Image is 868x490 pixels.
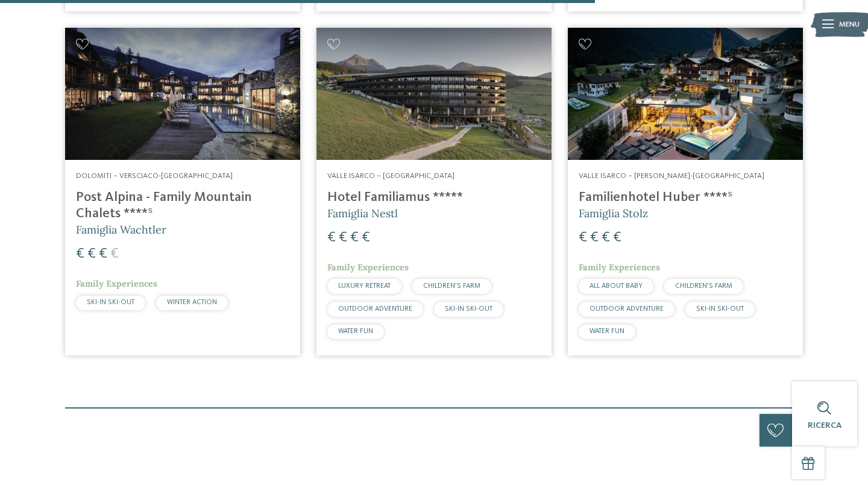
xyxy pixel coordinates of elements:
span: Famiglia Nestl [327,206,398,220]
span: € [362,231,370,245]
span: SKI-IN SKI-OUT [445,305,492,313]
img: Post Alpina - Family Mountain Chalets ****ˢ [65,28,300,160]
span: Famiglia Wachtler [76,223,166,237]
span: LUXURY RETREAT [338,282,391,290]
span: Family Experiences [76,278,157,289]
span: WATER FUN [590,328,624,335]
span: € [602,231,610,245]
span: SKI-IN SKI-OUT [696,305,744,313]
span: € [339,231,347,245]
span: € [579,231,587,245]
span: Family Experiences [327,262,409,273]
span: Ricerca [808,421,841,430]
span: € [99,247,107,261]
span: Dolomiti – Versciaco-[GEOGRAPHIC_DATA] [76,172,233,180]
span: Family Experiences [579,262,660,273]
span: OUTDOOR ADVENTURE [590,305,664,313]
img: Cercate un hotel per famiglie? Qui troverete solo i migliori! [568,28,803,160]
span: WINTER ACTION [167,299,217,306]
span: € [590,231,599,245]
span: € [327,231,336,245]
span: € [87,247,96,261]
span: CHILDREN’S FARM [675,282,732,290]
span: Famiglia Stolz [579,206,648,220]
a: Cercate un hotel per famiglie? Qui troverete solo i migliori! Dolomiti – Versciaco-[GEOGRAPHIC_DA... [65,28,300,356]
span: € [110,247,119,261]
span: € [613,231,621,245]
span: Valle Isarco – [PERSON_NAME]-[GEOGRAPHIC_DATA] [579,172,764,180]
span: SKI-IN SKI-OUT [87,299,134,306]
a: Cercate un hotel per famiglie? Qui troverete solo i migliori! Valle Isarco – [PERSON_NAME]-[GEOGR... [568,28,803,356]
span: WATER FUN [338,328,373,335]
span: CHILDREN’S FARM [423,282,480,290]
span: € [350,231,359,245]
img: Cercate un hotel per famiglie? Qui troverete solo i migliori! [316,28,552,160]
h4: Post Alpina - Family Mountain Chalets ****ˢ [76,189,289,222]
span: ALL ABOUT BABY [590,282,643,290]
span: OUTDOOR ADVENTURE [338,305,412,313]
span: Valle Isarco – [GEOGRAPHIC_DATA] [327,172,454,180]
a: Cercate un hotel per famiglie? Qui troverete solo i migliori! Valle Isarco – [GEOGRAPHIC_DATA] Ho... [316,28,552,356]
span: € [76,247,84,261]
h4: Familienhotel Huber ****ˢ [579,189,792,206]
